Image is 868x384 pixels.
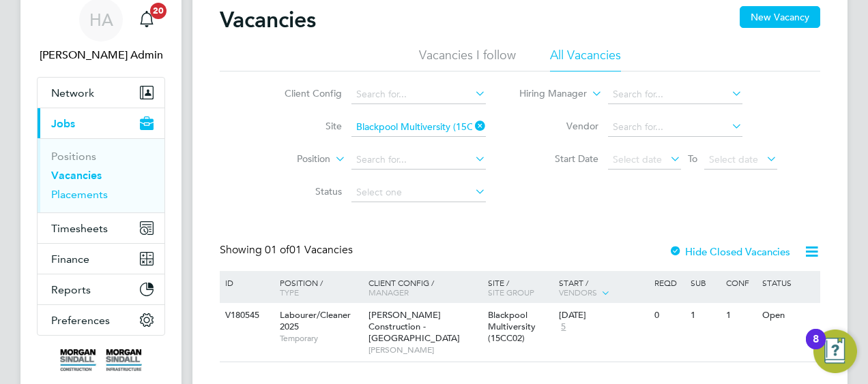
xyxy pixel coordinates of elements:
[520,120,598,132] label: Vendor
[252,153,330,166] label: Position
[38,108,164,138] button: Jobs
[222,303,270,328] div: V180545
[265,243,353,257] span: 01 Vacancies
[60,349,142,371] img: morgansindall-logo-retina.png
[555,271,651,305] div: Start /
[559,287,597,298] span: Vendors
[38,78,164,108] button: Network
[484,271,556,304] div: Site /
[150,3,167,19] span: 20
[51,188,108,201] a: Placements
[559,310,648,321] div: [DATE]
[488,309,536,344] span: Blackpool Multiversity (15CC02)
[38,305,164,335] button: Preferences
[51,314,110,327] span: Preferences
[280,309,351,332] span: Labourer/Cleaner 2025
[263,120,342,132] label: Site
[51,117,75,130] span: Jobs
[351,85,486,104] input: Search for...
[220,243,356,257] div: Showing
[270,271,365,304] div: Position /
[368,287,409,298] span: Manager
[38,138,164,212] div: Jobs
[651,303,686,328] div: 0
[51,222,108,235] span: Timesheets
[263,185,342,197] label: Status
[488,287,534,298] span: Site Group
[222,271,270,294] div: ID
[687,271,723,294] div: Sub
[520,153,598,165] label: Start Date
[608,118,742,137] input: Search for...
[37,349,165,371] a: Go to home page
[51,283,91,296] span: Reports
[740,6,820,28] button: New Vacancy
[550,47,621,71] li: All Vacancies
[51,253,89,266] span: Finance
[265,243,289,257] span: 01 of
[723,271,758,294] div: Conf
[723,303,758,328] div: 1
[351,150,486,170] input: Search for...
[419,47,516,71] li: Vacancies I follow
[280,287,299,298] span: Type
[37,47,165,63] span: Hays Admin
[813,339,819,357] div: 8
[651,271,686,294] div: Reqd
[368,345,481,355] span: [PERSON_NAME]
[613,153,662,165] span: Select date
[759,271,818,294] div: Status
[813,330,857,373] button: Open Resource Center, 8 new notifications
[38,244,164,274] button: Finance
[508,87,587,101] label: Hiring Manager
[351,183,486,202] input: Select one
[759,303,818,328] div: Open
[351,118,486,137] input: Search for...
[709,153,758,165] span: Select date
[687,303,723,328] div: 1
[51,169,102,182] a: Vacancies
[368,309,460,344] span: [PERSON_NAME] Construction - [GEOGRAPHIC_DATA]
[608,85,742,104] input: Search for...
[220,6,316,33] h2: Vacancies
[684,150,701,167] span: To
[559,321,568,333] span: 5
[669,245,790,258] label: Hide Closed Vacancies
[51,86,94,99] span: Network
[280,333,362,344] span: Temporary
[263,87,342,99] label: Client Config
[51,150,96,163] a: Positions
[89,11,113,29] span: HA
[38,213,164,243] button: Timesheets
[38,274,164,304] button: Reports
[365,271,484,304] div: Client Config /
